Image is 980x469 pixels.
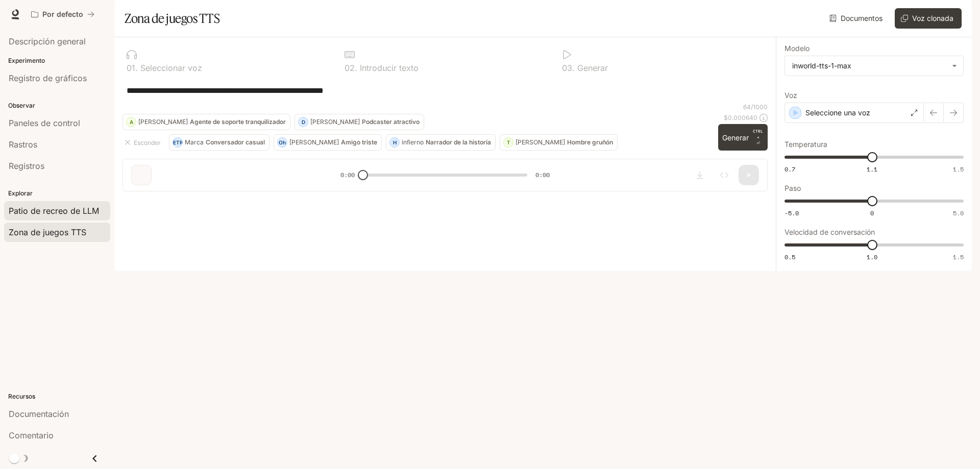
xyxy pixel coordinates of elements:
[870,209,874,217] font: 0
[567,138,613,146] font: Hombre gruñón
[302,119,305,125] font: D
[295,114,424,130] button: D[PERSON_NAME]Podcaster atractivo
[507,139,510,145] font: T
[562,63,567,73] font: 0
[753,129,763,140] font: CTRL +
[722,133,749,142] font: Generar
[785,184,801,192] font: Paso
[169,134,269,151] button: METROMarcaConversador casual
[386,134,496,151] button: HinfiernoNarrador de la historia
[132,63,135,73] font: 1
[743,103,751,111] font: 64
[912,14,953,22] font: Voz clonada
[289,138,339,146] font: [PERSON_NAME]
[785,91,797,100] font: Voz
[206,138,265,146] font: Conversador casual
[341,138,377,146] font: Amigo triste
[785,228,875,236] font: Velocidad de conversación
[827,8,887,29] a: Documentos
[402,138,424,146] font: infierno
[841,14,883,22] font: Documentos
[724,114,728,121] font: $
[360,63,419,73] font: Introducir texto
[134,139,161,146] font: Esconder
[728,114,757,121] font: 0.000640
[751,103,753,111] font: /
[577,63,608,73] font: Generar
[756,141,760,145] font: ⏎
[122,134,165,151] button: Esconder
[27,4,99,24] button: Todos los espacios de trabajo
[135,63,138,73] font: .
[42,10,83,18] font: Por defecto
[185,138,204,146] font: Marca
[138,118,188,126] font: [PERSON_NAME]
[718,124,768,151] button: GenerarCTRL +⏎
[867,165,877,174] font: 1.1
[785,56,963,76] div: inworld-tts-1-max
[362,118,420,126] font: Podcaster atractivo
[953,253,964,261] font: 1.5
[567,63,572,73] font: 3
[953,209,964,217] font: 5.0
[130,119,133,125] font: A
[140,63,202,73] font: Seleccionar voz
[279,139,286,145] font: Oh
[122,114,290,130] button: A[PERSON_NAME]Agente de soporte tranquilizador
[785,44,810,53] font: Modelo
[792,61,851,70] font: inworld-tts-1-max
[350,63,355,73] font: 2
[805,108,870,117] font: Seleccione una voz
[785,165,795,174] font: 0.7
[516,138,565,146] font: [PERSON_NAME]
[426,138,491,146] font: Narrador de la historia
[274,134,382,151] button: Oh[PERSON_NAME]Amigo triste
[953,165,964,174] font: 1.5
[355,63,357,73] font: .
[895,8,962,29] button: Voz clonada
[572,63,575,73] font: .
[500,134,618,151] button: T[PERSON_NAME]Hombre gruñón
[785,140,827,149] font: Temperatura
[168,139,187,145] font: METRO
[393,139,397,145] font: H
[127,63,132,73] font: 0
[867,253,877,261] font: 1.0
[785,253,795,261] font: 0.5
[345,63,350,73] font: 0
[310,118,360,126] font: [PERSON_NAME]
[785,209,799,217] font: -5.0
[190,118,286,126] font: Agente de soporte tranquilizador
[753,103,768,111] font: 1000
[125,11,219,26] font: Zona de juegos TTS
